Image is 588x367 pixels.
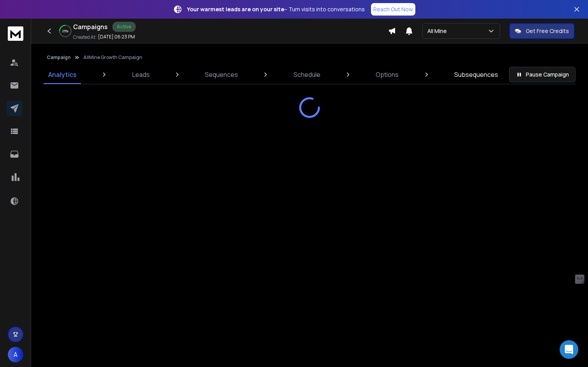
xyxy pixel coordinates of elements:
[373,5,413,13] p: Reach Out Now
[62,29,68,33] p: 25 %
[8,347,23,362] button: A
[560,340,578,359] div: Open Intercom Messenger
[526,27,569,35] p: Get Free Credits
[509,23,574,39] button: Get Free Credits
[187,5,284,13] strong: Your warmest leads are on your site
[128,65,154,84] a: Leads
[73,22,108,31] h1: Campaigns
[112,22,136,32] div: Active
[48,70,77,79] p: Analytics
[427,27,450,35] p: All Mine
[371,3,415,16] a: Reach Out Now
[187,5,365,13] p: – Turn visits into conversations
[509,67,576,82] button: Pause Campaign
[450,65,503,84] a: Subsequences
[73,34,96,40] p: Created At:
[98,34,135,40] p: [DATE] 06:23 PM
[47,54,71,61] button: Campaign
[205,70,238,79] p: Sequences
[44,65,81,84] a: Analytics
[289,65,325,84] a: Schedule
[200,65,243,84] a: Sequences
[454,70,498,79] p: Subsequences
[294,70,320,79] p: Schedule
[83,54,142,61] p: AllMine Growth Campaign
[371,65,403,84] a: Options
[376,70,399,79] p: Options
[132,70,150,79] p: Leads
[8,26,23,41] img: logo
